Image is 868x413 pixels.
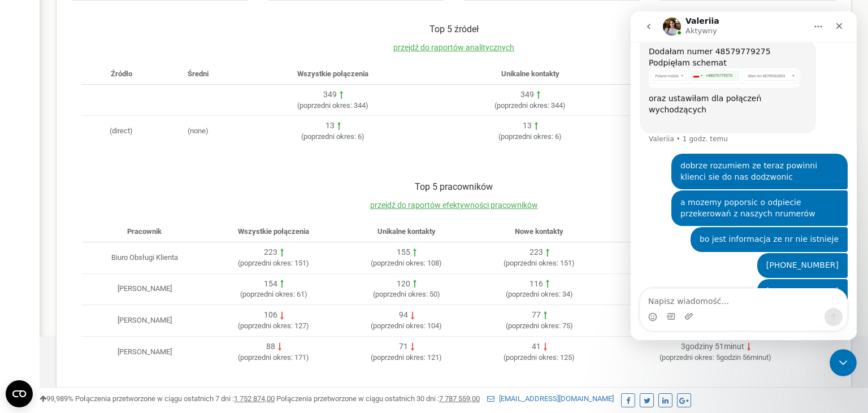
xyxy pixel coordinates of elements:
td: (direct) [82,116,161,147]
div: 71 [399,341,408,353]
span: poprzedni okres: [375,290,428,298]
span: Unikalne kontakty [501,69,559,78]
a: przejdź do raportów efektywności pracowników [370,201,538,210]
span: poprzedni okres: [662,353,714,362]
td: [PERSON_NAME] [82,273,207,305]
span: ( 6 ) [498,132,562,141]
div: 13 [523,120,532,132]
span: Top 5 źródeł [429,24,479,34]
span: ( 127 ) [238,321,309,330]
span: ( 344 ) [494,101,566,110]
div: 223 [530,247,543,258]
div: 349 [323,89,337,101]
span: Połączenia przetworzone w ciągu ostatnich 30 dni : [276,394,480,403]
span: poprzedni okres: [506,259,558,267]
span: poprzedni okres: [300,101,352,110]
td: Biuro Obsługi Klienta [82,242,207,273]
a: przejdź do raportów analitycznych [393,43,514,52]
span: poprzedni okres: [508,290,561,298]
span: poprzedni okres: [242,290,295,298]
span: ( 50 ) [373,290,440,298]
span: ( 5godzin 56minut ) [659,353,771,362]
td: [PERSON_NAME] [82,336,207,367]
iframe: Intercom live chat [830,349,857,376]
span: poprzedni okres: [373,353,426,362]
span: poprzedni okres: [506,353,558,362]
span: poprzedni okres: [240,353,293,362]
div: 94 [399,310,408,321]
span: poprzedni okres: [373,321,426,330]
span: ( 61 ) [240,290,307,298]
span: poprzedni okres: [501,132,553,141]
span: Źródło [111,69,132,78]
span: Średni [188,69,209,78]
span: ( 104 ) [371,321,442,330]
span: Pracownik [127,227,162,236]
span: ( 151 ) [238,259,309,267]
span: Nowe kontakty [515,227,563,236]
div: 77 [532,310,541,321]
div: 13 [325,120,335,132]
td: (none) [161,116,235,147]
span: ( 344 ) [297,101,368,110]
span: poprzedni okres: [303,132,356,141]
div: 223 [264,247,277,258]
span: Wszystkie połączenia [238,227,309,236]
iframe: Intercom live chat [631,11,857,340]
u: 7 787 559,00 [439,394,480,403]
div: 154 [264,279,277,290]
div: 120 [397,279,410,290]
a: [EMAIL_ADDRESS][DOMAIN_NAME] [487,394,614,403]
div: 155 [397,247,410,258]
span: poprzedni okres: [240,321,293,330]
span: ( 34 ) [506,290,573,298]
span: poprzedni okres: [497,101,549,110]
div: 349 [520,89,534,101]
span: Unikalne kontakty [377,227,436,236]
span: ( 75 ) [506,321,573,330]
td: [PERSON_NAME] [82,305,207,337]
span: ( 151 ) [504,259,575,267]
span: Połączenia przetworzone w ciągu ostatnich 7 dni : [75,394,275,403]
span: poprzedni okres: [373,259,426,267]
span: poprzedni okres: [240,259,293,267]
span: ( 125 ) [504,353,575,362]
span: ( 121 ) [371,353,442,362]
div: 106 [264,310,277,321]
div: 88 [266,341,275,353]
div: 116 [530,279,543,290]
span: poprzedni okres: [508,321,561,330]
span: ( 6 ) [301,132,364,141]
u: 1 752 874,00 [234,394,275,403]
